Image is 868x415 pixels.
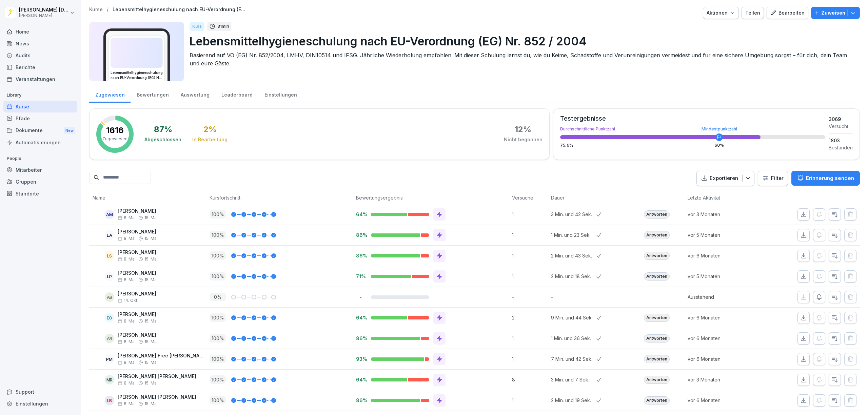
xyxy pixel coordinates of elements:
div: MR [105,375,114,385]
p: 64% [356,314,366,321]
p: Erinnerung senden [806,174,854,182]
div: Versucht [829,123,853,130]
p: 1 [512,211,548,218]
p: [PERSON_NAME] [118,229,158,235]
div: Dokumente [3,124,77,137]
a: DokumenteNew [3,124,77,137]
div: Antworten [644,210,670,219]
p: vor 6 Monaten [688,355,757,362]
div: Support [3,386,77,398]
p: 1 [512,231,548,238]
span: 8. Mai [118,236,136,241]
p: Dauer [551,194,593,201]
div: Antworten [644,334,670,343]
div: Kurs [190,22,204,31]
p: 64% [356,211,366,217]
span: 15. Mai [144,401,158,406]
div: Antworten [644,355,670,363]
div: AB [105,292,114,302]
p: 100 % [210,334,226,343]
p: 2 Min. und 18 Sek. [551,273,596,280]
p: vor 6 Monaten [688,314,757,321]
div: Einstellungen [3,398,77,410]
a: Einstellungen [258,85,303,103]
button: Teilen [742,7,764,19]
p: [PERSON_NAME] [118,270,158,276]
div: 1803 [829,137,853,144]
p: 3 Min. und 42 Sek. [551,211,596,218]
p: [PERSON_NAME] [19,13,68,18]
span: 15. Mai [144,381,158,386]
p: Versuche [512,194,544,201]
button: Exportieren [696,171,754,186]
div: Antworten [644,376,670,384]
p: People [3,153,77,164]
span: 14. Okt. [118,298,138,303]
div: Antworten [644,314,670,322]
div: Mindestpunktzahl [702,127,737,131]
button: Bearbeiten [767,7,808,19]
a: Auswertung [175,85,215,103]
span: 15. Mai [144,319,158,324]
p: [PERSON_NAME] [118,291,156,297]
p: 1 Min. und 23 Sek. [551,231,596,238]
p: 86% [356,335,366,341]
div: Standorte [3,188,77,200]
p: vor 6 Monaten [688,397,757,404]
div: Bearbeiten [770,9,805,17]
a: Gruppen [3,176,77,188]
p: [PERSON_NAME] [118,208,158,214]
p: 100 % [210,313,226,322]
p: 71% [356,273,366,279]
p: - [356,294,366,300]
p: [PERSON_NAME] [DEMOGRAPHIC_DATA] [19,7,68,13]
a: Veranstaltungen [3,73,77,85]
p: 1 Min. und 36 Sek. [551,335,596,342]
div: Durchschnittliche Punktzahl [560,127,825,131]
a: Bewertungen [131,85,175,103]
p: Exportieren [710,174,738,182]
span: 8. Mai [118,360,136,365]
div: EÖ [105,313,114,323]
p: 100 % [210,272,226,281]
p: - [512,293,548,300]
span: 15. Mai [144,257,158,262]
a: Berichte [3,61,77,73]
p: Bewertungsergebnis [356,194,505,201]
div: 60 % [714,143,724,147]
a: Pfade [3,112,77,124]
p: 2 Min. und 43 Sek. [551,252,596,259]
a: Mitarbeiter [3,164,77,176]
div: New [64,127,75,134]
p: 100 % [210,355,226,363]
a: Audits [3,49,77,61]
a: Home [3,26,77,38]
button: Erinnerung senden [791,171,860,186]
p: 100 % [210,251,226,260]
p: Name [93,194,202,201]
a: Kurse [3,101,77,112]
div: 2 % [203,125,217,133]
p: Ausstehend [688,293,757,300]
div: Aktionen [707,9,735,17]
p: Zugewiesen [102,136,127,142]
p: 9 Min. und 44 Sek. [551,314,596,321]
a: News [3,38,77,49]
p: Kurse [89,7,103,13]
div: Antworten [644,396,670,404]
div: LS [105,251,114,261]
div: 87 % [154,125,172,133]
span: 8. Mai [118,215,136,220]
div: LA [105,230,114,240]
p: 86% [356,397,366,403]
div: Bestanden [829,144,853,151]
a: Leaderboard [215,85,258,103]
